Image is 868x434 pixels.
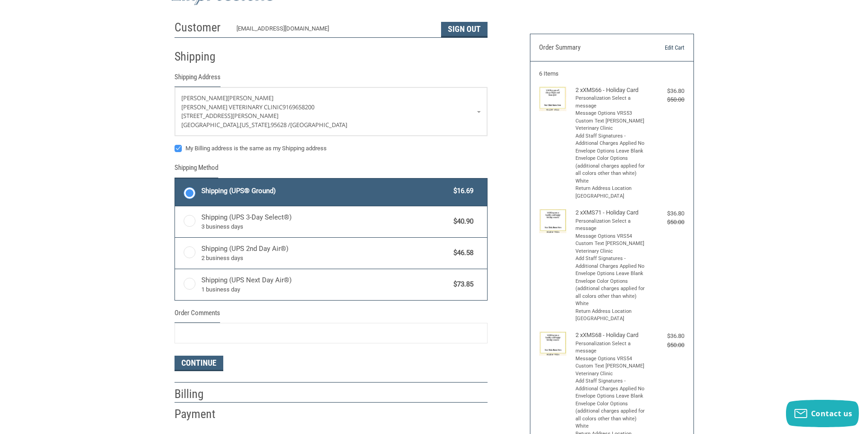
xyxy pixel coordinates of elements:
[575,363,646,378] li: Custom Text [PERSON_NAME] Veterinary Clinic
[201,254,449,263] span: 2 business days
[575,218,646,233] li: Personalization Select a message
[282,103,314,111] span: 9169658200
[539,43,638,52] h3: Order Summary
[575,209,646,216] h4: 2 x XMS71 - Holiday Card
[201,222,449,231] span: 3 business days
[575,255,646,270] li: Add Staff Signatures - Additional Charges Applied No
[175,72,221,87] legend: Shipping Address
[175,407,228,422] h2: Payment
[201,275,449,294] span: Shipping (UPS Next Day Air®)
[575,110,646,117] li: Message Options VRS53
[575,155,646,185] li: Envelope Color Options (additional charges applied for all colors other than white) White
[175,308,220,323] legend: Order Comments
[181,94,227,102] span: [PERSON_NAME]
[449,186,474,196] span: $16.69
[575,185,646,200] li: Return Address Location [GEOGRAPHIC_DATA]
[449,279,474,290] span: $73.85
[575,278,646,308] li: Envelope Color Options (additional charges applied for all colors other than white) White
[271,121,290,129] span: 95628 /
[575,400,646,430] li: Envelope Color Options (additional charges applied for all colors other than white) White
[575,87,646,94] h4: 2 x XMS66 - Holiday Card
[201,212,449,231] span: Shipping (UPS 3-Day Select®)
[449,216,474,227] span: $40.90
[648,87,684,96] div: $36.80
[201,186,449,196] span: Shipping (UPS® Ground)
[175,145,488,152] label: My Billing address is the same as my Shipping address
[201,285,449,294] span: 1 business day
[575,148,646,155] li: Envelope Options Leave Blank
[575,95,646,110] li: Personalization Select a message
[575,378,646,393] li: Add Staff Signatures - Additional Charges Applied No
[175,356,223,371] button: Continue
[181,121,240,129] span: [GEOGRAPHIC_DATA],
[175,387,228,402] h2: Billing
[201,244,449,263] span: Shipping (UPS 2nd Day Air®)
[449,248,474,258] span: $46.58
[575,340,646,355] li: Personalization Select a message
[575,332,646,339] h4: 2 x XMS68 - Holiday Card
[240,121,271,129] span: [US_STATE],
[648,218,684,227] div: $50.00
[648,341,684,350] div: $50.00
[575,233,646,240] li: Message Options VRS54
[175,163,218,178] legend: Shipping Method
[575,393,646,400] li: Envelope Options Leave Blank
[236,24,432,37] div: [EMAIL_ADDRESS][DOMAIN_NAME]
[575,133,646,148] li: Add Staff Signatures - Additional Charges Applied No
[539,70,684,77] h3: 6 Items
[786,400,859,427] button: Contact us
[181,103,282,111] span: [PERSON_NAME] Veterinary Clinic
[648,332,684,341] div: $36.80
[638,43,684,52] a: Edit Cart
[648,95,684,104] div: $50.00
[575,308,646,323] li: Return Address Location [GEOGRAPHIC_DATA]
[181,112,278,120] span: [STREET_ADDRESS][PERSON_NAME]
[575,117,646,133] li: Custom Text [PERSON_NAME] Veterinary Clinic
[575,240,646,255] li: Custom Text [PERSON_NAME] Veterinary Clinic
[290,121,347,129] span: [GEOGRAPHIC_DATA]
[441,22,488,37] button: Sign Out
[575,270,646,278] li: Envelope Options Leave Blank
[175,20,228,35] h2: Customer
[575,355,646,363] li: Message Options VRS54
[175,49,228,64] h2: Shipping
[175,87,487,136] a: Enter or select a different address
[227,94,273,102] span: [PERSON_NAME]
[811,408,853,419] span: Contact us
[648,209,684,218] div: $36.80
